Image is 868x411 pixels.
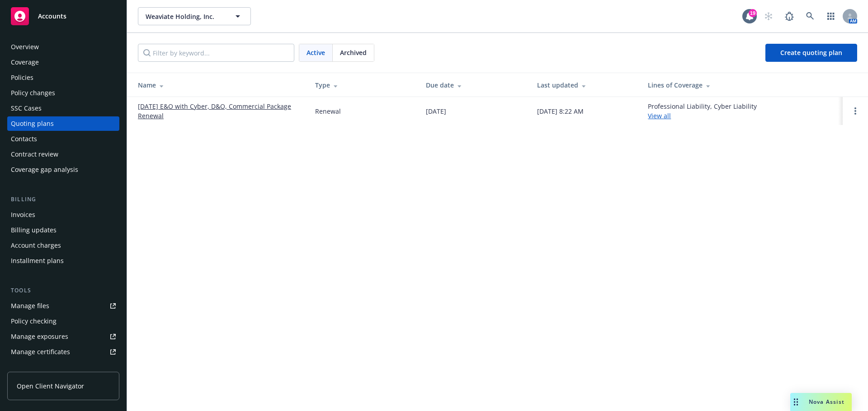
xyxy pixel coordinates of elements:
[7,4,119,29] a: Accounts
[648,102,757,120] div: Professional Liability, Cyber Liability
[138,44,294,62] input: Filter by keyword...
[7,238,119,253] a: Account charges
[537,80,633,90] div: Last updated
[801,7,819,25] a: Search
[340,48,367,57] span: Archived
[790,393,802,411] div: Drag to move
[38,13,66,20] span: Accounts
[7,116,119,131] a: Quoting plans
[759,7,778,25] a: Start snowing
[11,147,58,162] div: Contract review
[11,223,57,237] div: Billing updates
[7,254,119,268] a: Installment plans
[822,7,840,25] a: Switch app
[11,55,39,69] div: Coverage
[850,106,861,116] a: Open options
[537,106,584,116] div: [DATE] 8:22 AM
[7,345,119,359] a: Manage certificates
[790,393,852,411] button: Nova Assist
[11,299,49,313] div: Manage files
[315,106,341,116] div: Renewal
[11,101,42,115] div: SSC Cases
[7,329,119,344] a: Manage exposures
[809,398,844,406] span: Nova Assist
[11,238,61,253] div: Account charges
[780,48,842,57] span: Create quoting plan
[11,329,68,344] div: Manage exposures
[7,101,119,115] a: SSC Cases
[7,40,119,54] a: Overview
[17,381,84,391] span: Open Client Navigator
[11,132,37,146] div: Contacts
[7,223,119,237] a: Billing updates
[7,86,119,100] a: Policy changes
[7,70,119,85] a: Policies
[7,208,119,222] a: Invoices
[11,40,39,54] div: Overview
[765,44,857,62] a: Create quoting plan
[780,7,798,25] a: Report a Bug
[11,345,70,359] div: Manage certificates
[7,360,119,374] a: Manage claims
[138,102,301,120] a: [DATE] E&O with Cyber, D&O, Commercial Package Renewal
[7,55,119,69] a: Coverage
[7,195,119,204] div: Billing
[315,80,411,90] div: Type
[11,86,55,100] div: Policy changes
[138,7,251,25] button: Weaviate Holding, Inc.
[11,162,78,177] div: Coverage gap analysis
[307,48,325,57] span: Active
[7,314,119,328] a: Policy checking
[11,314,57,328] div: Policy checking
[426,80,522,90] div: Due date
[138,80,301,90] div: Name
[648,111,671,120] a: View all
[11,116,54,131] div: Quoting plans
[7,162,119,177] a: Coverage gap analysis
[11,70,33,85] div: Policies
[7,299,119,313] a: Manage files
[7,147,119,162] a: Contract review
[648,80,835,90] div: Lines of Coverage
[7,286,119,295] div: Tools
[749,9,757,17] div: 19
[11,360,57,374] div: Manage claims
[11,254,64,268] div: Installment plans
[146,12,224,21] span: Weaviate Holding, Inc.
[11,208,35,222] div: Invoices
[7,132,119,146] a: Contacts
[426,106,446,116] div: [DATE]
